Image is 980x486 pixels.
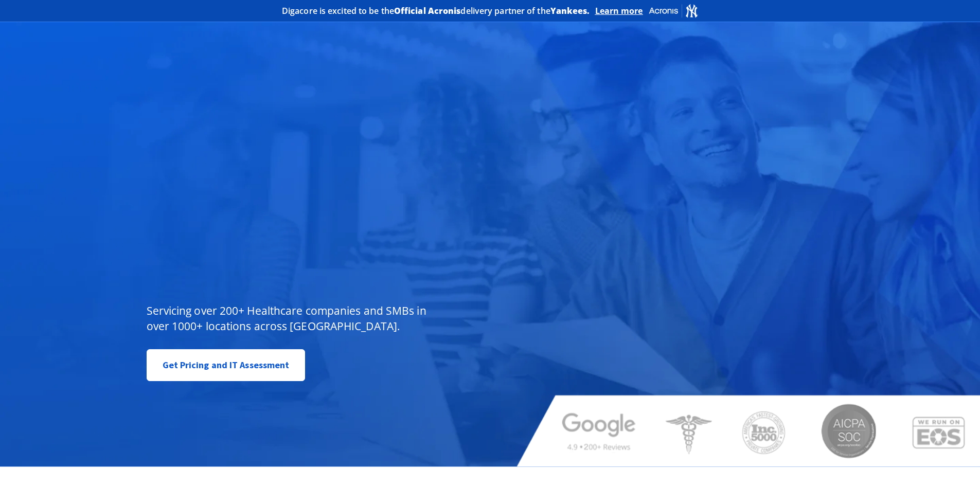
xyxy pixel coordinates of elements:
p: Servicing over 200+ Healthcare companies and SMBs in over 1000+ locations across [GEOGRAPHIC_DATA]. [147,303,434,334]
span: Get Pricing and IT Assessment [163,355,290,375]
a: Learn more [595,6,643,16]
b: Official Acronis [394,5,461,16]
h2: Digacore is excited to be the delivery partner of the [282,7,590,15]
img: Acronis [648,3,699,18]
b: Yankees. [550,5,590,16]
a: Get Pricing and IT Assessment [147,349,306,381]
